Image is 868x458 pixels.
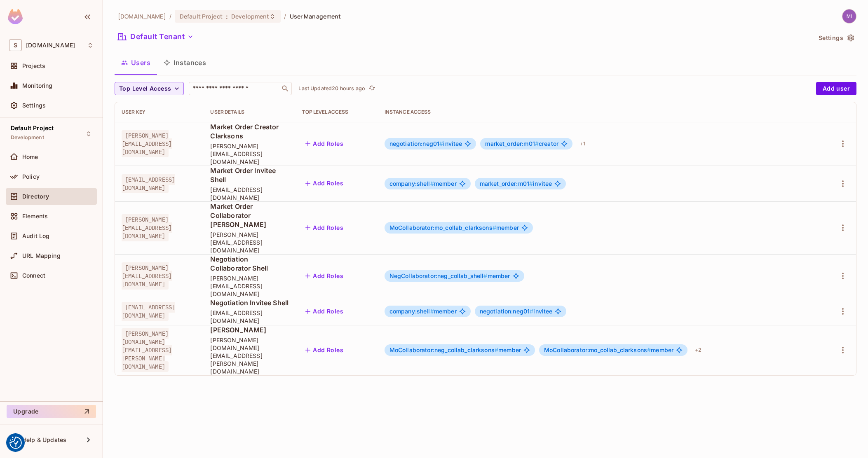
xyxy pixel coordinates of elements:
[210,325,289,334] span: [PERSON_NAME]
[122,109,197,115] div: User Key
[122,214,172,241] span: [PERSON_NAME][EMAIL_ADDRESS][DOMAIN_NAME]
[210,109,289,115] div: User Details
[9,437,22,449] button: Consent Preferences
[302,305,347,318] button: Add Roles
[122,302,175,321] span: [EMAIL_ADDRESS][DOMAIN_NAME]
[284,12,286,20] li: /
[210,202,289,229] span: Market Order Collaborator [PERSON_NAME]
[210,255,289,273] span: Negotiation Collaborator Shell
[180,12,223,20] span: Default Project
[302,221,347,234] button: Add Roles
[535,140,539,147] span: #
[389,180,434,187] span: company:shell
[115,82,184,95] button: Top Level Access
[9,437,22,449] img: Revisit consent button
[544,346,651,353] span: MoCollaborator:mo_collab_clarksons
[22,252,61,259] span: URL Mapping
[529,180,533,187] span: #
[169,12,171,20] li: /
[22,82,53,89] span: Monitoring
[210,336,289,375] span: [PERSON_NAME][DOMAIN_NAME][EMAIL_ADDRESS][PERSON_NAME][DOMAIN_NAME]
[389,308,434,315] span: company:shell
[210,274,289,298] span: [PERSON_NAME][EMAIL_ADDRESS][DOMAIN_NAME]
[389,224,519,231] span: member
[231,12,269,20] span: Development
[842,9,856,23] img: michal.wojcik@testshipping.com
[22,213,48,220] span: Elements
[647,346,651,353] span: #
[816,82,856,95] button: Add user
[485,140,558,147] span: creator
[210,298,289,307] span: Negotiation Invitee Shell
[122,174,175,193] span: [EMAIL_ADDRESS][DOMAIN_NAME]
[122,262,172,290] span: [PERSON_NAME][EMAIL_ADDRESS][DOMAIN_NAME]
[22,193,49,200] span: Directory
[122,328,172,372] span: [PERSON_NAME][DOMAIN_NAME][EMAIL_ADDRESS][PERSON_NAME][DOMAIN_NAME]
[485,140,539,147] span: market_order:m01
[480,308,534,315] span: negotiation:neg01
[210,142,289,166] span: [PERSON_NAME][EMAIL_ADDRESS][DOMAIN_NAME]
[302,343,347,357] button: Add Roles
[22,173,40,180] span: Policy
[26,42,75,49] span: Workspace: sea.live
[115,30,197,43] button: Default Tenant
[389,272,488,279] span: NegCollaborator:neg_collab_shell
[22,437,66,443] span: Help & Updates
[815,31,856,44] button: Settings
[210,186,289,201] span: [EMAIL_ADDRESS][DOMAIN_NAME]
[22,102,46,109] span: Settings
[22,272,45,279] span: Connect
[480,180,533,187] span: market_order:m01
[210,231,289,254] span: [PERSON_NAME][EMAIL_ADDRESS][DOMAIN_NAME]
[480,180,552,187] span: invitee
[530,308,533,315] span: #
[367,84,377,93] button: refresh
[11,134,44,141] span: Development
[302,137,347,150] button: Add Roles
[365,84,377,93] span: Click to refresh data
[495,346,498,353] span: #
[430,308,434,315] span: #
[225,13,228,20] span: :
[122,130,172,157] span: [PERSON_NAME][EMAIL_ADDRESS][DOMAIN_NAME]
[11,125,54,131] span: Default Project
[389,180,457,187] span: member
[9,39,22,51] span: S
[8,9,23,24] img: SReyMgAAAABJRU5ErkJggg==
[302,109,371,115] div: Top Level Access
[389,346,498,353] span: MoCollaborator:neg_collab_clarksons
[210,166,289,184] span: Market Order Invitee Shell
[7,405,96,418] button: Upgrade
[210,309,289,325] span: [EMAIL_ADDRESS][DOMAIN_NAME]
[389,308,457,315] span: member
[22,63,45,69] span: Projects
[22,233,49,239] span: Audit Log
[210,122,289,140] span: Market Order Creator Clarksons
[483,272,487,279] span: #
[389,140,462,147] span: invitee
[577,137,589,150] div: + 1
[302,269,347,283] button: Add Roles
[544,347,673,353] span: member
[692,343,705,357] div: + 2
[389,347,521,353] span: member
[290,12,341,20] span: User Management
[157,52,213,73] button: Instances
[493,224,496,231] span: #
[115,52,157,73] button: Users
[430,180,434,187] span: #
[480,308,553,315] span: invitee
[389,224,496,231] span: MoCollaborator:mo_collab_clarksons
[385,109,814,115] div: Instance Access
[298,85,365,92] p: Last Updated 20 hours ago
[302,177,347,190] button: Add Roles
[118,12,166,20] span: the active workspace
[439,140,443,147] span: #
[368,84,375,93] span: refresh
[389,140,443,147] span: negotiation:neg01
[22,154,38,160] span: Home
[119,84,171,94] span: Top Level Access
[389,273,510,279] span: member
